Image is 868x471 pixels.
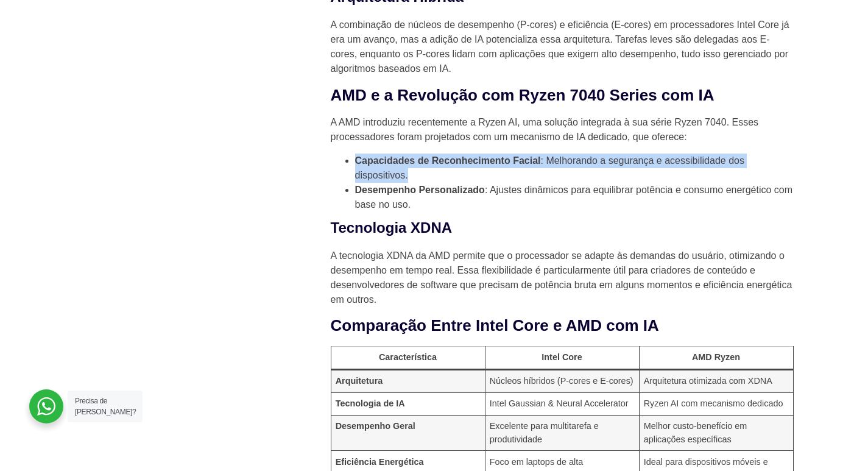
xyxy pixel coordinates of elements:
strong: Eficiência Energética [336,457,424,467]
strong: Capacidades de Reconhecimento Facial [355,155,541,166]
strong: Comparação Entre Intel Core e AMD com IA [331,316,659,335]
iframe: Chat Widget [649,315,868,471]
strong: Tecnologia de IA [336,398,405,408]
th: Característica [331,346,485,369]
span: Precisa de [PERSON_NAME]? [75,397,136,416]
strong: Desempenho Personalizado [355,185,485,195]
strong: Tecnologia XDNA [331,219,453,236]
td: Ryzen AI com mecanismo dedicado [639,392,793,415]
strong: AMD e a Revolução com Ryzen 7040 Series com IA [331,86,715,104]
p: A combinação de núcleos de desempenho (P-cores) e eficiência (E-cores) em processadores Intel Cor... [331,18,794,76]
td: Melhor custo-benefício em aplicações específicas [639,415,793,451]
th: AMD Ryzen [639,346,793,369]
p: A AMD introduziu recentemente a Ryzen AI, uma solução integrada à sua série Ryzen 7040. Esses pro... [331,115,794,144]
div: Widget de chat [649,315,868,471]
td: Excelente para multitarefa e produtividade [485,415,639,451]
strong: Desempenho Geral [336,421,415,431]
li: : Melhorando a segurança e acessibilidade dos dispositivos. [355,154,794,183]
li: : Ajustes dinâmicos para equilibrar potência e consumo energético com base no uso. [355,183,794,212]
td: Arquitetura otimizada com XDNA [639,369,793,392]
strong: Arquitetura [336,376,383,386]
td: Núcleos híbridos (P-cores e E-cores) [485,369,639,392]
th: Intel Core [485,346,639,369]
p: A tecnologia XDNA da AMD permite que o processador se adapte às demandas do usuário, otimizando o... [331,249,794,307]
td: Intel Gaussian & Neural Accelerator [485,392,639,415]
